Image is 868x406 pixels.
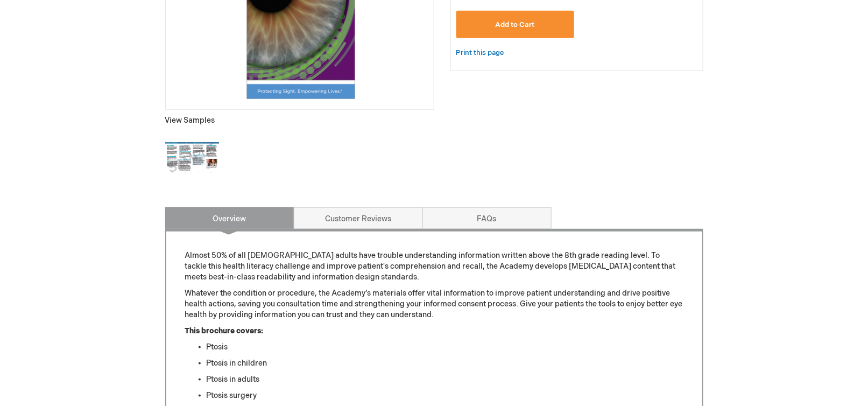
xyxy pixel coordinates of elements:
[165,207,294,229] a: Overview
[207,374,683,385] li: Ptosis in adults
[185,326,264,335] strong: This brochure covers:
[185,288,683,320] p: Whatever the condition or procedure, the Academy’s materials offer vital information to improve p...
[456,46,504,60] a: Print this page
[422,207,552,229] a: FAQs
[185,250,683,283] p: Almost 50% of all [DEMOGRAPHIC_DATA] adults have trouble understanding information written above ...
[207,358,683,369] li: Ptosis in children
[207,342,683,353] li: Ptosis
[165,115,434,126] p: View Samples
[165,131,219,185] img: Click to view
[496,20,535,29] span: Add to Cart
[456,11,575,38] button: Add to Cart
[294,207,423,229] a: Customer Reviews
[207,390,683,401] li: Ptosis surgery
